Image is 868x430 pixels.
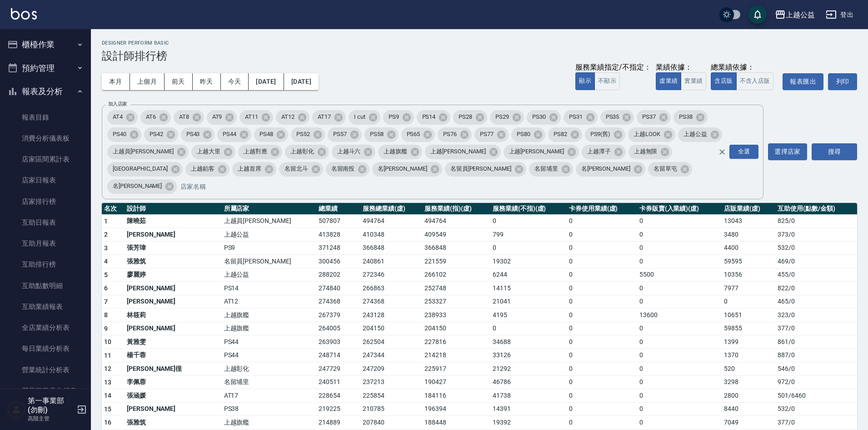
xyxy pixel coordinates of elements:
div: PS42 [144,127,178,142]
span: [GEOGRAPHIC_DATA] [107,164,173,173]
h2: Designer Perform Basic [102,40,857,46]
td: 13043 [722,214,775,228]
h5: 第一事業部 (勿刪) [28,396,74,415]
div: 名留埔里 [529,162,573,177]
span: 上越首席 [232,164,267,173]
span: PS82 [548,130,573,139]
td: 上越旗艦 [222,322,316,335]
td: 204150 [422,322,490,335]
td: 274840 [316,282,360,295]
span: 5 [104,271,108,278]
div: PS35 [600,110,634,125]
div: PS77 [474,127,509,142]
div: 名[PERSON_NAME] [107,179,177,194]
td: 887 / 0 [775,349,857,362]
span: AT12 [276,112,300,121]
button: 顯示 [575,72,595,90]
td: 張雅筑 [125,255,222,268]
span: 名[PERSON_NAME] [372,164,432,173]
td: 274368 [316,295,360,309]
div: 上越鉑客 [185,162,229,177]
td: 262504 [360,335,422,349]
td: 21041 [490,295,567,309]
td: 楊千蓉 [125,349,222,362]
td: PS44 [222,335,316,349]
td: 0 [490,322,567,335]
span: PS52 [291,130,315,139]
td: 0 [637,335,722,349]
div: 上越[PERSON_NAME] [504,145,579,159]
td: 4400 [722,241,775,255]
td: 1370 [722,349,775,362]
button: 列印 [828,73,857,90]
span: 3 [104,244,108,252]
td: 227816 [422,335,490,349]
div: AT4 [107,110,138,125]
span: 名[PERSON_NAME] [107,182,167,191]
button: 上越公益 [771,5,818,24]
td: 0 [567,349,637,362]
span: 名[PERSON_NAME] [576,164,636,173]
td: 林筱莉 [125,309,222,322]
td: 0 [637,295,722,309]
h3: 設計師排行榜 [102,50,857,62]
div: 上越無限 [629,145,673,159]
td: 214218 [422,349,490,362]
td: PS14 [222,282,316,295]
td: 14115 [490,282,567,295]
div: PS9(舊) [585,127,626,142]
button: 登出 [822,6,857,23]
span: 上越彰化 [285,147,319,156]
span: 上越鉑客 [185,164,220,173]
button: save [748,5,767,24]
th: 卡券使用業績(虛) [567,203,637,215]
td: 238933 [422,309,490,322]
td: 0 [637,349,722,362]
button: 不顯示 [594,72,620,90]
td: 799 [490,228,567,242]
div: PS43 [181,127,215,142]
span: PS9 [383,112,404,121]
span: PS38 [673,112,698,121]
td: 上越公益 [222,228,316,242]
button: 選擇店家 [768,143,807,160]
div: PS57 [328,127,362,142]
button: 搜尋 [812,143,857,160]
span: 名留埔里 [529,164,564,173]
td: 廖麗婷 [125,268,222,282]
td: 上越公益 [222,268,316,282]
div: PS38 [673,110,708,125]
td: 494764 [360,214,422,228]
img: Logo [11,8,37,20]
td: 0 [567,282,637,295]
span: AT17 [312,112,336,121]
div: AT17 [312,110,346,125]
th: 服務總業績(虛) [360,203,422,215]
span: PS9(舊) [585,130,616,139]
span: AT4 [107,112,128,121]
div: PS82 [548,127,582,142]
th: 店販業績(虛) [722,203,775,215]
td: 名留員[PERSON_NAME] [222,255,316,268]
span: 上越大里 [191,147,226,156]
span: 12 [104,365,112,372]
button: Open [728,143,760,161]
td: 0 [637,322,722,335]
td: 288202 [316,268,360,282]
button: 含店販 [711,72,736,90]
div: 上越LOOK [628,127,675,142]
th: 設計師 [125,203,222,215]
a: 消費分析儀表板 [4,128,87,149]
td: 494764 [422,214,490,228]
span: 11 [104,352,112,359]
a: 店家日報表 [4,170,87,191]
td: 5500 [637,268,722,282]
td: 陳曉茹 [125,214,222,228]
a: 店家排行榜 [4,191,87,212]
button: 報表及分析 [4,80,87,103]
td: 0 [490,241,567,255]
td: 1399 [722,335,775,349]
td: 465 / 0 [775,295,857,309]
td: 0 [567,268,637,282]
a: 互助日報表 [4,212,87,233]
